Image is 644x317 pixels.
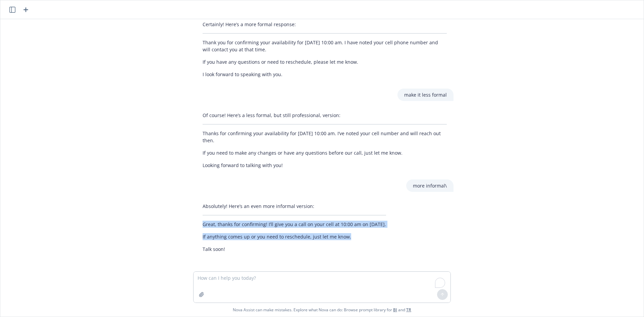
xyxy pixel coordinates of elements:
p: Great, thanks for confirming! I’ll give you a call on your cell at 10:00 am on [DATE]. [203,221,386,228]
p: If you have any questions or need to reschedule, please let me know. [203,58,447,65]
p: Thank you for confirming your availability for [DATE] 10:00 am. I have noted your cell phone numb... [203,39,447,53]
a: BI [393,307,397,313]
p: more informal\ [413,182,447,189]
p: If you need to make any changes or have any questions before our call, just let me know. [203,149,447,156]
p: Absolutely! Here’s an even more informal version: [203,203,386,210]
p: Of course! Here’s a less formal, but still professional, version: [203,112,447,119]
span: Nova Assist can make mistakes. Explore what Nova can do: Browse prompt library for and [233,303,411,317]
p: If anything comes up or you need to reschedule, just let me know. [203,233,386,240]
p: Looking forward to talking with you! [203,162,447,169]
textarea: To enrich screen reader interactions, please activate Accessibility in Grammarly extension settings [194,272,450,303]
p: Thanks for confirming your availability for [DATE] 10:00 am. I’ve noted your cell number and will... [203,130,447,144]
a: TR [406,307,411,313]
p: Talk soon! [203,246,386,253]
p: make it less formal [404,91,447,98]
p: I look forward to speaking with you. [203,71,447,78]
p: Certainly! Here’s a more formal response: [203,21,447,28]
